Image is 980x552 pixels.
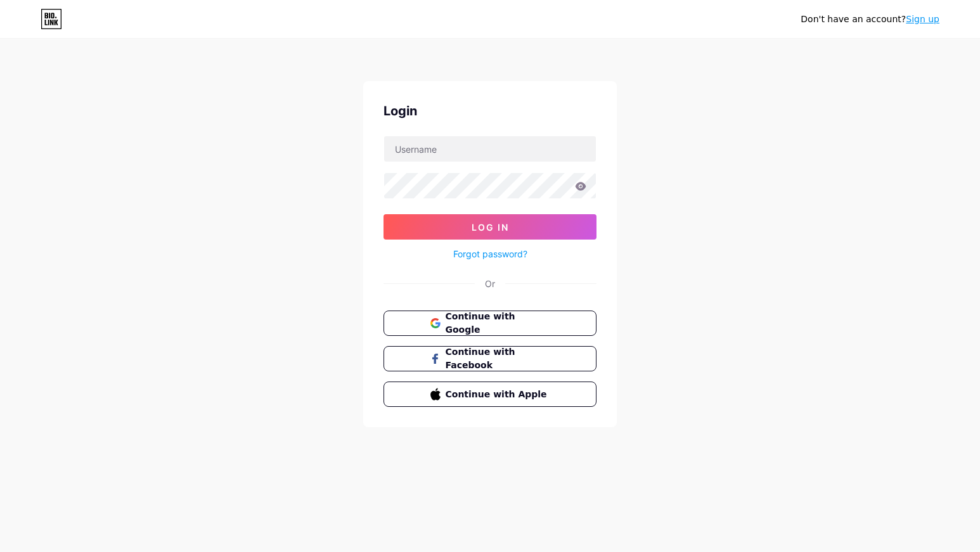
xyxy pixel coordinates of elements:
[384,311,596,336] button: Continue with Google
[384,101,596,120] div: Login
[801,13,939,26] div: Don't have an account?
[384,214,596,240] button: Log In
[453,247,527,260] a: Forgot password?
[384,346,596,371] button: Continue with Facebook
[384,382,596,407] button: Continue with Apple
[446,388,550,401] span: Continue with Apple
[906,14,939,24] a: Sign up
[485,277,495,290] div: Or
[472,222,509,233] span: Log In
[384,136,596,162] input: Username
[446,345,550,372] span: Continue with Facebook
[446,310,550,337] span: Continue with Google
